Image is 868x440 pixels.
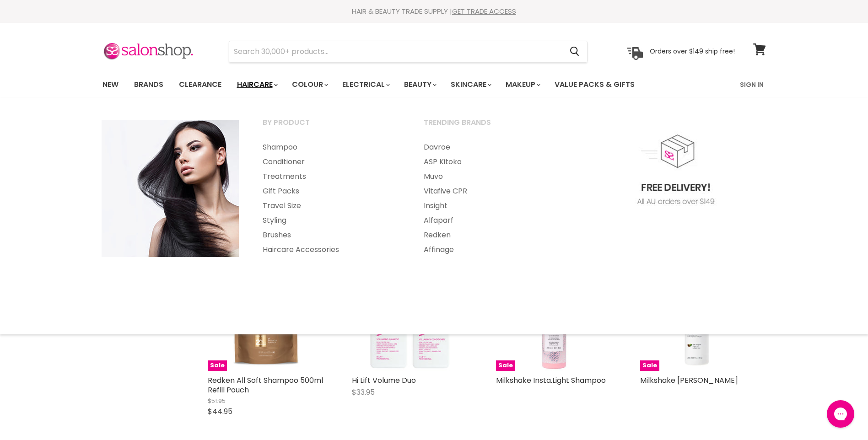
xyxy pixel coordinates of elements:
a: Milkshake Insta.Light Shampoo [496,375,606,386]
span: $44.95 [208,406,232,417]
input: Search [229,41,563,62]
a: Value Packs & Gifts [548,75,642,94]
span: $33.95 [352,387,375,397]
span: Sale [640,360,659,371]
a: Colour [285,75,334,94]
a: Electrical [335,75,395,94]
iframe: Gorgias live chat messenger [822,397,859,431]
a: New [96,75,125,94]
a: Makeup [499,75,546,94]
p: Orders over $149 ship free! [650,47,735,55]
span: Sale [496,360,515,371]
button: Search [563,41,587,62]
a: GET TRADE ACCESS [452,6,516,16]
a: Skincare [444,75,497,94]
span: Sale [208,360,227,371]
a: Hi Lift Volume Duo [352,375,416,386]
nav: Main [91,71,777,98]
a: Clearance [172,75,228,94]
a: Brands [127,75,170,94]
a: Sign In [734,75,769,94]
a: Redken All Soft Shampoo 500ml Refill Pouch [208,375,323,395]
a: Beauty [397,75,442,94]
div: HAIR & BEAUTY TRADE SUPPLY | [91,7,777,16]
ul: Main menu [96,71,688,98]
a: Haircare Accessories [251,242,410,257]
form: Product [229,41,588,63]
span: $51.95 [208,397,226,405]
a: Affinage [412,242,571,257]
a: Milkshake [PERSON_NAME] [640,375,738,386]
a: Haircare [230,75,283,94]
